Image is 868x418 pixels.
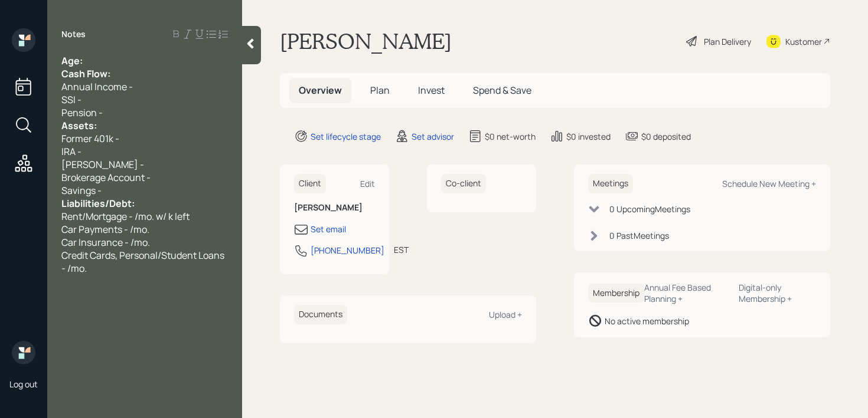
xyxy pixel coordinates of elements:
[61,184,102,197] span: Savings -
[412,130,454,143] div: Set advisor
[704,35,751,48] div: Plan Delivery
[61,197,135,210] span: Liabilities/Debt:
[61,67,110,80] span: Cash Flow:
[61,145,81,158] span: IRA -
[418,84,445,97] span: Invest
[61,223,149,236] span: Car Payments - /mo.
[588,174,633,193] h6: Meetings
[485,130,536,143] div: $0 net-worth
[61,28,86,40] label: Notes
[360,178,375,189] div: Edit
[441,174,486,193] h6: Co-client
[644,282,729,304] div: Annual Fee Based Planning +
[489,309,522,320] div: Upload +
[61,54,83,67] span: Age:
[605,315,689,327] div: No active membership
[61,80,133,93] span: Annual Income -
[299,84,342,97] span: Overview
[785,35,822,48] div: Kustomer
[588,284,644,303] h6: Membership
[12,341,35,364] img: retirable_logo.png
[566,130,611,143] div: $0 invested
[641,130,691,143] div: $0 deposited
[294,305,347,324] h6: Documents
[311,130,381,143] div: Set lifecycle stage
[370,84,390,97] span: Plan
[294,174,326,193] h6: Client
[609,229,669,242] div: 0 Past Meeting s
[722,178,816,189] div: Schedule New Meeting +
[311,223,346,235] div: Set email
[61,106,103,119] span: Pension -
[61,119,97,132] span: Assets:
[294,203,375,213] h6: [PERSON_NAME]
[61,249,226,275] span: Credit Cards, Personal/Student Loans - /mo.
[61,236,150,249] span: Car Insurance - /mo.
[280,28,452,54] h1: [PERSON_NAME]
[61,210,190,223] span: Rent/Mortgage - /mo. w/ k left
[311,244,384,256] div: [PHONE_NUMBER]
[9,378,38,390] div: Log out
[394,243,409,256] div: EST
[61,158,144,171] span: [PERSON_NAME] -
[61,171,151,184] span: Brokerage Account -
[61,93,81,106] span: SSI -
[609,203,690,215] div: 0 Upcoming Meeting s
[61,132,119,145] span: Former 401k -
[739,282,816,304] div: Digital-only Membership +
[473,84,531,97] span: Spend & Save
